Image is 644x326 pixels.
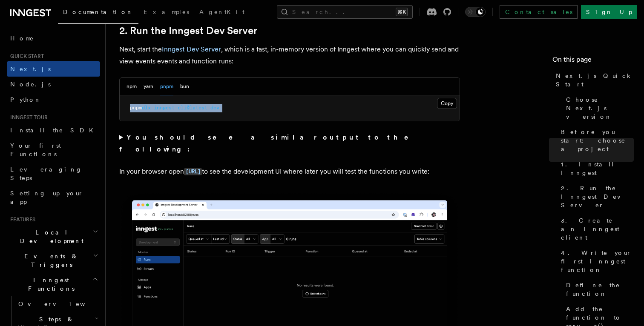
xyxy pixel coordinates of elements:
span: 3. Create an Inngest client [561,216,634,242]
a: Setting up your app [7,186,100,209]
span: dlx [142,105,151,111]
a: Inngest Dev Server [162,45,221,53]
a: Install the SDK [7,123,100,138]
span: 2. Run the Inngest Dev Server [561,184,634,209]
summary: You should see a similar output to the following: [119,132,460,155]
a: Your first Functions [7,138,100,162]
a: 4. Write your first Inngest function [558,245,634,277]
a: AgentKit [194,3,250,23]
a: 2. Run the Inngest Dev Server [558,180,634,213]
span: Install the SDK [10,127,98,134]
kbd: ⌘K [396,8,408,16]
span: Define the function [566,281,634,298]
a: Python [7,92,100,107]
span: Examples [144,9,189,15]
a: Examples [138,3,194,23]
span: Inngest Functions [7,276,92,293]
a: [URL] [184,167,202,175]
button: npm [126,78,137,95]
button: Events & Triggers [7,249,100,272]
button: Search...⌘K [277,5,413,19]
span: 4. Write your first Inngest function [561,249,634,274]
a: Sign Up [581,5,637,19]
span: Inngest tour [7,114,48,121]
a: Node.js [7,77,100,92]
a: Choose Next.js version [563,92,634,124]
a: 2. Run the Inngest Dev Server [119,25,257,37]
a: Home [7,31,100,46]
a: 1. Install Inngest [558,157,634,180]
a: Documentation [58,3,138,24]
span: pnpm [130,105,142,111]
strong: You should see a similar output to the following: [119,133,420,153]
a: Next.js [7,61,100,77]
a: 3. Create an Inngest client [558,213,634,245]
p: In your browser open to see the development UI where later you will test the functions you write: [119,166,460,178]
button: Copy [437,98,457,109]
a: Before you start: choose a project [558,124,634,157]
span: Documentation [63,9,133,15]
a: Contact sales [500,5,578,19]
span: Features [7,216,35,223]
span: 1. Install Inngest [561,160,634,177]
span: Events & Triggers [7,252,93,269]
button: Toggle dark mode [465,7,486,17]
span: Next.js Quick Start [556,71,634,89]
span: Before you start: choose a project [561,128,634,153]
button: Inngest Functions [7,272,100,296]
p: Next, start the , which is a fast, in-memory version of Inngest where you can quickly send and vi... [119,43,460,67]
span: Next.js [10,66,51,72]
span: Setting up your app [10,190,83,205]
h4: On this page [552,54,634,68]
span: Choose Next.js version [566,95,634,121]
span: inngest-cli@latest [154,105,207,111]
span: Leveraging Steps [10,166,82,181]
span: Local Development [7,228,93,245]
button: pnpm [160,78,173,95]
a: Next.js Quick Start [552,68,634,92]
span: Your first Functions [10,142,61,157]
span: dev [210,105,219,111]
span: Python [10,96,41,103]
a: Overview [15,296,100,312]
a: Leveraging Steps [7,162,100,186]
button: yarn [144,78,153,95]
span: Node.js [10,81,51,88]
button: bun [180,78,189,95]
span: Home [10,34,34,43]
span: Overview [18,300,106,307]
a: Define the function [563,277,634,301]
button: Local Development [7,225,100,249]
code: [URL] [184,168,202,175]
span: Quick start [7,53,44,60]
span: AgentKit [199,9,244,15]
